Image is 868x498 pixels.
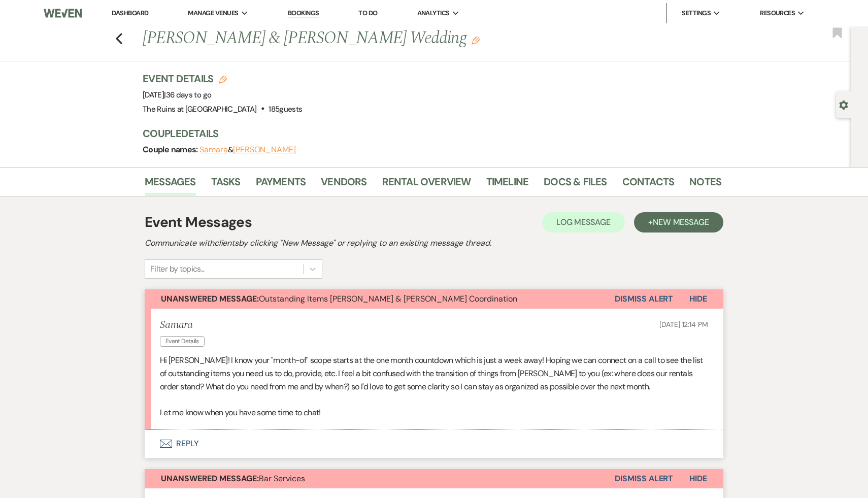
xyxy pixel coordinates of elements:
[160,319,210,331] h5: Samara
[44,3,82,24] img: Weven Logo
[689,293,707,304] span: Hide
[233,146,296,154] button: [PERSON_NAME]
[673,469,723,488] button: Hide
[145,174,196,196] a: Messages
[556,217,611,227] span: Log Message
[145,469,615,488] button: Unanswered Message:Bar Services
[269,104,302,114] span: 185 guests
[288,9,319,18] a: Bookings
[145,237,723,249] h2: Communicate with clients by clicking "New Message" or replying to an existing message thread.
[615,289,673,309] button: Dismiss Alert
[145,212,252,233] h1: Event Messages
[486,174,529,196] a: Timeline
[199,145,296,155] span: &
[634,212,723,233] button: +New Message
[161,293,259,304] strong: Unanswered Message:
[760,8,795,18] span: Resources
[382,174,471,196] a: Rental Overview
[145,289,615,309] button: Unanswered Message:Outstanding Items [PERSON_NAME] & [PERSON_NAME] Coordination
[150,263,205,275] div: Filter by topics...
[143,126,711,141] h3: Couple Details
[160,354,708,393] p: Hi [PERSON_NAME]! I know your "month-of" scope starts at the one month countdown which is just a ...
[682,8,711,18] span: Settings
[321,174,366,196] a: Vendors
[542,212,625,233] button: Log Message
[544,174,607,196] a: Docs & Files
[161,473,259,484] strong: Unanswered Message:
[161,473,305,484] span: Bar Services
[164,90,211,100] span: |
[160,336,205,347] span: Event Details
[166,90,212,100] span: 36 days to go
[653,217,709,227] span: New Message
[689,473,707,484] span: Hide
[143,26,597,51] h1: [PERSON_NAME] & [PERSON_NAME] Wedding
[143,90,211,100] span: [DATE]
[143,104,257,114] span: The Ruins at [GEOGRAPHIC_DATA]
[112,9,148,17] a: Dashboard
[358,9,377,17] a: To Do
[161,293,517,304] span: Outstanding Items [PERSON_NAME] & [PERSON_NAME] Coordination
[160,406,708,419] p: Let me know when you have some time to chat!
[673,289,723,309] button: Hide
[199,146,228,154] button: Samara
[256,174,306,196] a: Payments
[211,174,241,196] a: Tasks
[839,99,848,109] button: Open lead details
[472,36,480,45] button: Edit
[143,72,302,86] h3: Event Details
[188,8,238,18] span: Manage Venues
[143,144,199,155] span: Couple names:
[622,174,675,196] a: Contacts
[145,429,723,458] button: Reply
[659,320,708,329] span: [DATE] 12:14 PM
[615,469,673,488] button: Dismiss Alert
[689,174,721,196] a: Notes
[417,8,450,18] span: Analytics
